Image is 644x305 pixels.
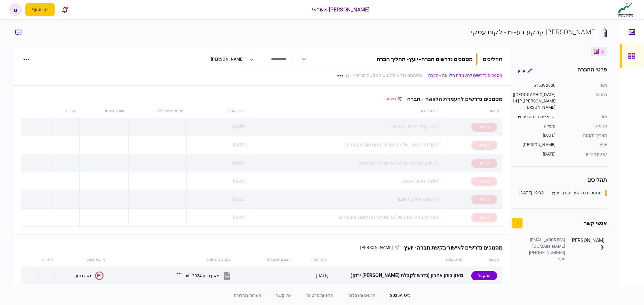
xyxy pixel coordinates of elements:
div: מסמכים נדרשים לאישור בקשת חברה- יועץ [399,244,503,251]
a: הערות מהדורה [234,293,261,298]
button: מסמכים נדרשים חברה- יועץ- תהליך חברה [297,53,478,65]
div: תהליכים [483,55,502,63]
div: טיוטה [471,141,497,150]
div: אנשי קשר [584,219,607,227]
div: [DATE] [233,142,246,148]
th: קבצים שנשלחו [234,253,294,267]
div: תאריך הקמה [562,132,607,139]
div: רשיון נהיגה\דרכון של כל מורשי החתימה [250,156,439,170]
a: מסמכים נדרשים חברה- יועץ19:33 [DATE] [519,190,607,196]
div: מסמכים נדרשים חברה- יועץ - תהליך חברה [376,56,473,62]
div: תהליכים [512,176,607,184]
a: תנאים והגבלות [348,293,375,298]
button: ערוך [512,65,537,76]
a: מסמכים נדרשים להעמדת הלוואה - חברה [428,72,502,79]
th: עדכון אחרון [187,104,248,118]
div: טיוטה [471,177,497,186]
div: [PERSON_NAME] [512,142,556,148]
div: עדכון אחרון [562,151,607,157]
th: פריט מידע [248,104,441,118]
div: [DATE] [512,151,556,157]
div: [DATE] [233,124,246,130]
div: מאזן בוחן 2024.pdf [184,273,219,278]
div: טיוטה [471,195,497,204]
th: סטטוס [441,104,502,118]
div: מאזן בוחן [76,273,93,278]
div: פעילה [512,123,556,129]
div: [DATE] [233,214,246,220]
div: [DATE] [233,196,246,202]
div: [PERSON_NAME] קרקע בע~מ - לקוח עסקי [471,27,597,37]
div: יועץ [562,142,607,148]
th: מסמכים שהועלו [109,253,234,267]
th: הערות [38,253,56,267]
th: סטטוס [466,253,502,267]
div: ישראלית חברה פרטית [512,114,556,120]
button: 0/1מאזן בוחן [76,272,104,280]
div: 19:33 [DATE] [519,190,544,196]
div: פרוטוקול מורשי חתימה [250,120,439,134]
a: צרו קשר [276,293,292,298]
div: תעודות זהות - של כל מורשי החתימה והבעלים [250,138,439,152]
div: [PHONE_NUMBER] [526,250,565,256]
button: מאזן בוחן 01-06.2025.pdf [166,284,232,297]
th: סיווג אוטומטי [56,253,109,267]
a: מדיניות פרטיות [306,293,334,298]
div: סוג [562,114,607,120]
div: סטטוס [562,123,607,129]
th: מסמכים שהועלו [129,104,187,118]
div: טיוטה [385,96,402,102]
div: טיוטה [471,159,497,168]
div: התקבל [471,271,497,280]
div: [EMAIL_ADDRESS][DOMAIN_NAME] [526,237,565,250]
div: [PERSON_NAME] [211,56,244,62]
div: ספח תעודת זהות של כל מורשי החתימה והבעלים [250,211,439,224]
div: [PERSON_NAME] [571,237,604,262]
div: הרשאה לחיוב חשבון [250,193,439,206]
div: כתובת [562,92,607,111]
th: עדכון אחרון [294,253,331,267]
div: [PERSON_NAME] אשראי [312,6,370,14]
div: אישור ניהול חשבון [250,175,439,188]
div: ח.פ [562,82,607,89]
div: טיוטה [471,123,497,132]
button: פתח רשימת התראות [58,3,71,16]
div: 515392900 [512,82,556,89]
img: client company logo [617,2,634,17]
text: 0/1 [97,274,102,278]
div: [DATE] [233,178,246,184]
div: מסמכים נדרשים חברה- יועץ [552,190,602,196]
div: © 2025 AIO [383,292,410,299]
div: יועץ [526,256,565,262]
button: פתח תפריט להוספת לקוח [25,3,55,16]
div: מאזן בוחן אחרון (נדרש לקבלת [PERSON_NAME] ירוק) [333,269,463,282]
th: הערות [49,104,79,118]
div: [DATE] [512,132,556,139]
div: [DATE] [233,160,246,166]
a: מסמכים נדרשים לאישור בקשת חברה- יועץ [345,72,422,79]
div: מסמכים נדרשים להעמדת הלוואה - חברה [402,96,502,102]
div: טיוטה [471,213,497,222]
button: מ [9,3,22,16]
span: [PERSON_NAME] [360,245,393,250]
div: [GEOGRAPHIC_DATA][PERSON_NAME], 14 [PERSON_NAME] [512,92,556,111]
th: סיווג אוטומטי [79,104,128,118]
th: פריט מידע [331,253,466,267]
div: [DATE] [316,272,329,278]
button: מאזן בוחן 2024.pdf [178,269,232,282]
div: פרטי החברה [577,65,607,76]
